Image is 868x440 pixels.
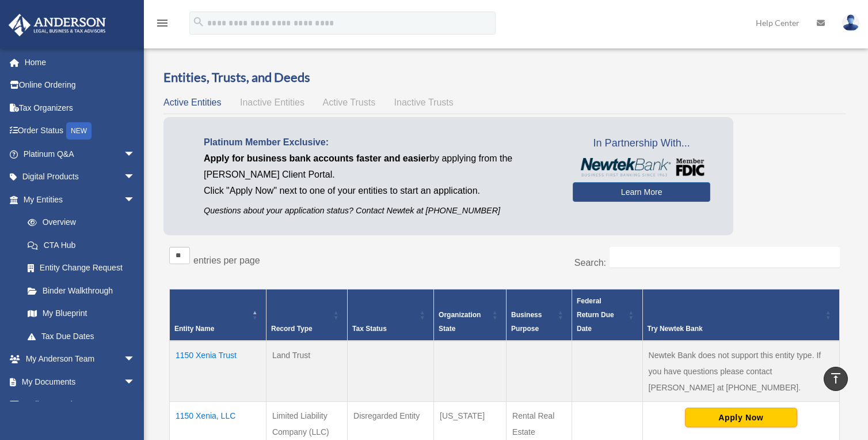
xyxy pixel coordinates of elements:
th: Entity Name: Activate to invert sorting [170,289,267,341]
a: CTA Hub [16,234,147,257]
a: My Documentsarrow_drop_down [8,370,153,393]
span: arrow_drop_down [124,166,147,189]
span: arrow_drop_down [124,142,147,166]
label: Search: [574,258,606,268]
th: Record Type: Activate to sort [266,289,347,341]
th: Business Purpose: Activate to sort [507,289,572,341]
span: Tax Status [352,325,387,333]
a: Digital Productsarrow_drop_down [8,166,153,189]
span: arrow_drop_down [124,370,147,394]
p: Questions about your application status? Contact Newtek at [PHONE_NUMBER] [204,204,555,218]
i: vertical_align_top [829,371,843,385]
span: Inactive Entities [240,97,304,107]
span: Record Type [271,325,313,333]
a: Tax Due Dates [16,325,147,348]
a: My Blueprint [16,302,147,325]
span: Entity Name [174,325,214,333]
a: Learn More [573,182,710,202]
a: Order StatusNEW [8,119,153,143]
span: Active Trusts [323,97,376,107]
td: Newtek Bank does not support this entity type. If you have questions please contact [PERSON_NAME]... [642,341,839,402]
a: Online Ordering [8,74,153,97]
h3: Entities, Trusts, and Deeds [163,69,846,87]
td: Land Trust [266,341,347,402]
img: NewtekBankLogoSM.png [578,158,705,176]
span: Inactive Trusts [394,97,454,107]
span: In Partnership With... [573,134,710,153]
img: Anderson Advisors Platinum Portal [5,14,109,36]
a: My Entitiesarrow_drop_down [8,188,147,211]
span: Organization State [439,311,481,333]
i: search [192,16,205,28]
p: by applying from the [PERSON_NAME] Client Portal. [204,151,555,183]
span: Active Entities [163,97,221,107]
span: Apply for business bank accounts faster and easier [204,153,429,163]
p: Platinum Member Exclusive: [204,134,555,151]
p: Click "Apply Now" next to one of your entities to start an application. [204,183,555,199]
th: Tax Status: Activate to sort [348,289,434,341]
a: Entity Change Request [16,257,147,280]
th: Federal Return Due Date: Activate to sort [572,289,643,341]
th: Organization State: Activate to sort [434,289,507,341]
span: arrow_drop_down [124,188,147,212]
a: My Anderson Teamarrow_drop_down [8,348,153,371]
div: NEW [66,122,92,140]
a: menu [155,20,169,30]
img: User Pic [842,14,859,31]
a: Binder Walkthrough [16,279,147,302]
span: arrow_drop_down [124,393,147,417]
a: vertical_align_top [824,367,848,391]
label: entries per page [193,255,260,265]
i: menu [155,16,169,30]
a: Overview [16,211,141,234]
th: Try Newtek Bank : Activate to sort [642,289,839,341]
td: 1150 Xenia Trust [170,341,267,402]
span: Business Purpose [511,311,542,333]
div: Try Newtek Bank [648,322,822,336]
button: Apply Now [685,408,797,427]
span: arrow_drop_down [124,348,147,371]
a: Platinum Q&Aarrow_drop_down [8,142,153,166]
a: Online Learningarrow_drop_down [8,393,153,416]
a: Tax Organizers [8,96,153,119]
span: Federal Return Due Date [577,297,614,333]
a: Home [8,51,153,74]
